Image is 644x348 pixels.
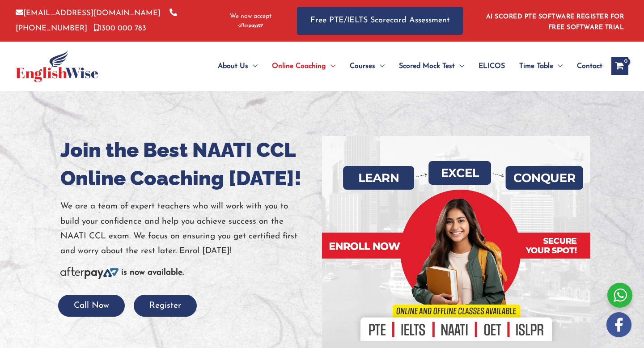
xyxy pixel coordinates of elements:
[481,6,628,35] aside: Header Widget 1
[218,51,248,82] span: About Us
[248,51,258,82] span: Menu Toggle
[375,51,385,82] span: Menu Toggle
[16,50,98,82] img: cropped-ew-logo
[94,25,146,32] a: 1300 000 783
[479,51,505,82] span: ELICOS
[611,57,628,75] a: View Shopping Cart, empty
[343,51,392,82] a: CoursesMenu Toggle
[60,199,315,259] p: We are a team of expert teachers who will work with you to build your confidence and help you ach...
[16,9,161,17] a: [EMAIL_ADDRESS][DOMAIN_NAME]
[134,295,197,317] button: Register
[16,9,177,32] a: [PHONE_NUMBER]
[211,51,265,82] a: About UsMenu Toggle
[297,7,463,35] a: Free PTE/IELTS Scorecard Assessment
[238,23,263,28] img: Afterpay-Logo
[553,51,563,82] span: Menu Toggle
[326,51,335,82] span: Menu Toggle
[58,295,125,317] button: Call Now
[134,301,197,310] a: Register
[606,312,631,337] img: white-facebook.png
[399,51,455,82] span: Scored Mock Test
[350,51,375,82] span: Courses
[265,51,343,82] a: Online CoachingMenu Toggle
[570,51,602,82] a: Contact
[486,13,624,31] a: AI SCORED PTE SOFTWARE REGISTER FOR FREE SOFTWARE TRIAL
[272,51,326,82] span: Online Coaching
[121,268,184,277] b: is now available.
[512,51,570,82] a: Time TableMenu Toggle
[577,51,602,82] span: Contact
[519,51,553,82] span: Time Table
[392,51,471,82] a: Scored Mock TestMenu Toggle
[230,12,271,21] span: We now accept
[60,136,315,192] h1: Join the Best NAATI CCL Online Coaching [DATE]!
[60,267,119,279] img: Afterpay-Logo
[455,51,464,82] span: Menu Toggle
[471,51,512,82] a: ELICOS
[58,301,125,310] a: Call Now
[196,51,602,82] nav: Site Navigation: Main Menu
